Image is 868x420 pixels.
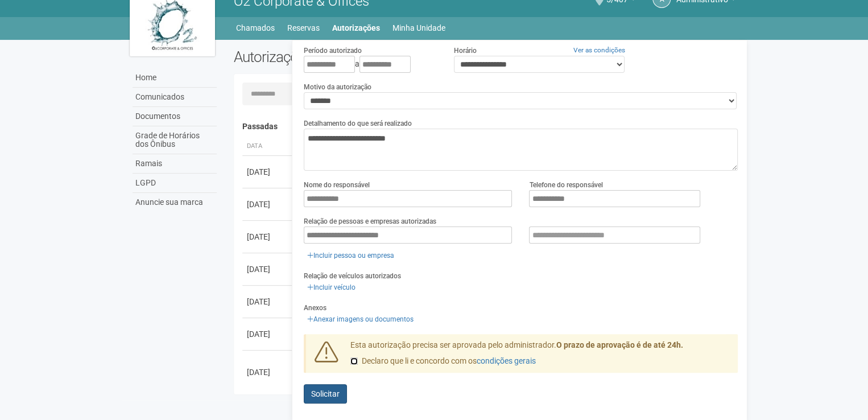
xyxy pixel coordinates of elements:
[392,20,445,36] a: Minha Unidade
[247,263,289,275] div: [DATE]
[236,20,275,36] a: Chamados
[342,340,738,373] div: Esta autorização precisa ser aprovada pelo administrador.
[133,174,217,193] a: LGPD
[247,166,289,178] div: [DATE]
[247,328,289,340] div: [DATE]
[242,122,730,131] h4: Passadas
[304,118,412,129] label: Detalhamento do que será realizado
[304,82,371,92] label: Motivo da autorização
[133,107,217,126] a: Documentos
[234,48,477,65] h2: Autorizações
[304,271,401,281] label: Relação de veículos autorizados
[304,216,436,227] label: Relação de pessoas e empresas autorizadas
[350,357,358,365] input: Declaro que li e concordo com oscondições gerais
[133,126,217,154] a: Grade de Horários dos Ônibus
[304,281,359,294] a: Incluir veículo
[133,193,217,212] a: Anuncie sua marca
[133,88,217,107] a: Comunicados
[242,137,294,156] th: Data
[304,46,362,56] label: Período autorizado
[133,154,217,174] a: Ramais
[529,180,602,190] label: Telefone do responsável
[573,46,625,54] a: Ver as condições
[332,20,380,36] a: Autorizações
[247,231,289,242] div: [DATE]
[247,296,289,307] div: [DATE]
[477,356,536,365] a: condições gerais
[304,56,437,73] div: a
[454,46,477,56] label: Horário
[304,384,347,403] button: Solicitar
[304,303,326,313] label: Anexos
[350,356,536,367] label: Declaro que li e concordo com os
[247,367,289,378] div: [DATE]
[133,68,217,88] a: Home
[304,249,398,262] a: Incluir pessoa ou empresa
[287,20,320,36] a: Reservas
[556,340,683,349] strong: O prazo de aprovação é de até 24h.
[247,199,289,210] div: [DATE]
[311,389,340,398] span: Solicitar
[304,313,417,326] a: Anexar imagens ou documentos
[304,180,370,190] label: Nome do responsável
